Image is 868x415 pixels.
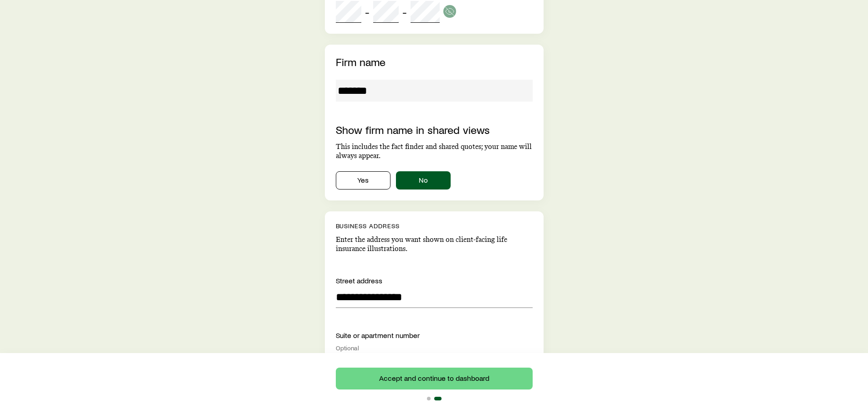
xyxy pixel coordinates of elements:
label: Show firm name in shared views [336,123,490,136]
div: Street address [336,275,533,286]
p: This includes the fact finder and shared quotes; your name will always appear. [336,142,533,160]
p: Business address [336,222,533,230]
span: - [365,5,370,18]
div: Suite or apartment number [336,330,533,352]
p: Enter the address you want shown on client-facing life insurance illustrations. [336,235,533,253]
button: No [396,171,451,190]
span: - [402,5,407,18]
label: Firm name [336,55,385,68]
button: Yes [336,171,390,190]
div: Optional [336,344,533,352]
div: showAgencyNameInSharedViews [336,171,533,190]
button: Accept and continue to dashboard [336,368,533,389]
